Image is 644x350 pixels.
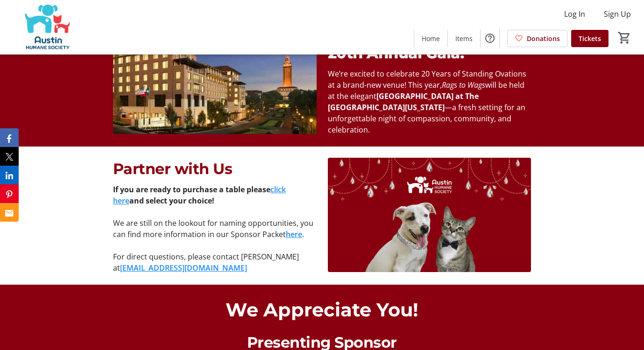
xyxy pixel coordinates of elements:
[328,102,525,135] span: —a fresh setting for an unforgettable night of compassion, community, and celebration.
[616,29,633,46] button: Cart
[557,7,593,21] button: Log In
[564,8,585,20] span: Log In
[422,34,440,43] span: Home
[571,30,609,47] a: Tickets
[113,217,317,240] p: We are still on the lookout for naming opportunities, you can find more information in our Sponso...
[604,8,631,20] span: Sign Up
[113,20,317,134] img: undefined
[527,34,560,43] span: Donations
[113,184,286,206] a: click here
[455,34,473,43] span: Items
[579,34,601,43] span: Tickets
[442,80,485,90] em: Rags to Wags
[6,4,89,50] img: Austin Humane Society's Logo
[328,69,526,90] span: We’re excited to celebrate 20 Years of Standing Ovations at a brand-new venue! This year,
[507,30,567,47] a: Donations
[120,263,247,273] a: [EMAIL_ADDRESS][DOMAIN_NAME]
[596,7,638,21] button: Sign Up
[226,298,418,321] span: We Appreciate You!
[286,229,302,239] a: here
[448,30,480,47] a: Items
[113,184,286,206] strong: If you are ready to purchase a table please and select your choice!
[481,29,499,48] button: Help
[328,158,531,272] img: undefined
[328,91,479,112] strong: [GEOGRAPHIC_DATA] at The [GEOGRAPHIC_DATA][US_STATE]
[414,30,447,47] a: Home
[113,251,317,273] p: For direct questions, please contact [PERSON_NAME] at
[113,158,317,180] p: Partner with Us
